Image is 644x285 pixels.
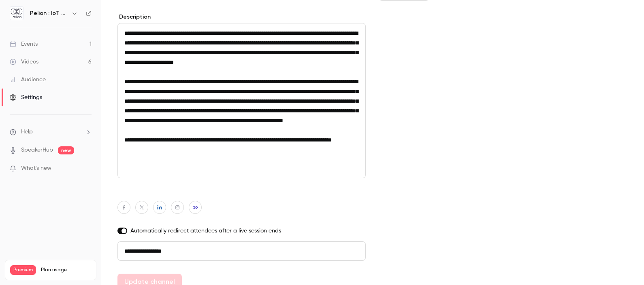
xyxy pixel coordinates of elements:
[117,227,366,235] label: Automatically redirect attendees after a live session ends
[58,146,74,154] span: new
[10,128,92,136] li: help-dropdown-opener
[10,76,46,84] div: Audience
[21,128,33,136] span: Help
[82,165,92,172] iframe: Noticeable Trigger
[10,7,23,20] img: Pelion : IoT Connectivity Made Effortless
[10,93,42,101] div: Settings
[117,13,366,21] label: Description
[10,58,38,66] div: Videos
[21,146,53,154] a: SpeakerHub
[21,164,51,173] span: What's new
[10,40,38,48] div: Events
[30,9,68,17] h6: Pelion : IoT Connectivity Made Effortless
[10,265,36,275] span: Premium
[41,267,91,273] span: Plan usage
